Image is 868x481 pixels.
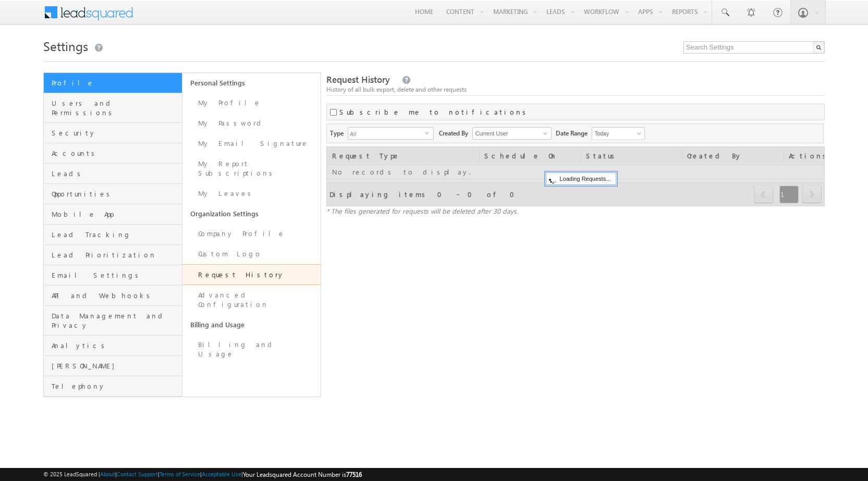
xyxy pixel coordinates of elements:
[44,184,182,204] a: Opportunities
[52,361,179,371] span: [PERSON_NAME]
[44,245,182,265] a: Lead Prioritization
[52,291,179,300] span: API and Webhooks
[52,230,179,239] span: Lead Tracking
[182,73,321,93] a: Personal Settings
[52,270,179,280] span: Email Settings
[182,315,321,335] a: Billing and Usage
[52,341,179,350] span: Analytics
[182,93,321,113] a: My Profile
[330,127,348,138] span: Type
[117,471,158,477] a: Contact Support
[44,306,182,336] a: Data Management and Privacy
[182,285,321,315] a: Advanced Configuration
[182,224,321,244] a: Company Profile
[182,244,321,264] a: Custom Logo
[182,133,321,154] a: My Email Signature
[43,38,88,54] span: Settings
[160,471,200,477] a: Terms of Service
[44,286,182,306] a: API and Webhooks
[44,376,182,397] a: Telephony
[44,123,182,143] a: Security
[52,209,179,219] span: Mobile App
[326,206,518,215] span: * The files generated for requests will be deleted after 30 days.
[182,113,321,133] a: My Password
[52,78,179,88] span: Profile
[44,336,182,356] a: Analytics
[439,127,472,138] span: Created By
[346,471,362,478] span: 77516
[182,183,321,204] a: My Leaves
[182,335,321,364] a: Billing and Usage
[592,129,642,138] span: Today
[52,381,179,391] span: Telephony
[182,204,321,224] a: Organization Settings
[326,73,390,85] span: Request History
[202,471,241,477] a: Acceptable Use
[44,164,182,184] a: Leads
[100,471,115,477] a: About
[592,127,645,140] a: Today
[52,128,179,138] span: Security
[52,189,179,199] span: Opportunities
[43,470,362,479] span: © 2025 LeadSquared | | | | |
[44,356,182,376] a: [PERSON_NAME]
[348,127,434,140] div: All
[326,85,824,94] div: History of all bulk export, delete and other requests
[44,265,182,286] a: Email Settings
[44,204,182,225] a: Mobile App
[348,128,425,139] span: All
[52,311,179,330] span: Data Management and Privacy
[339,107,530,117] label: Subscribe me to notifications
[44,225,182,245] a: Lead Tracking
[243,471,362,478] span: Your Leadsquared Account Number is
[683,41,825,54] input: Search Settings
[44,73,182,93] a: Profile
[182,264,321,285] a: Request History
[52,250,179,260] span: Lead Prioritization
[182,154,321,183] a: My Report Subscriptions
[52,169,179,178] span: Leads
[546,172,616,185] div: Loading Requests...
[472,127,552,140] input: Type to Search
[52,98,179,117] span: Users and Permissions
[44,143,182,164] a: Accounts
[425,130,433,135] span: select
[556,127,592,138] span: Date Range
[52,149,179,158] span: Accounts
[537,128,551,139] a: Show All Items
[44,93,182,123] a: Users and Permissions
